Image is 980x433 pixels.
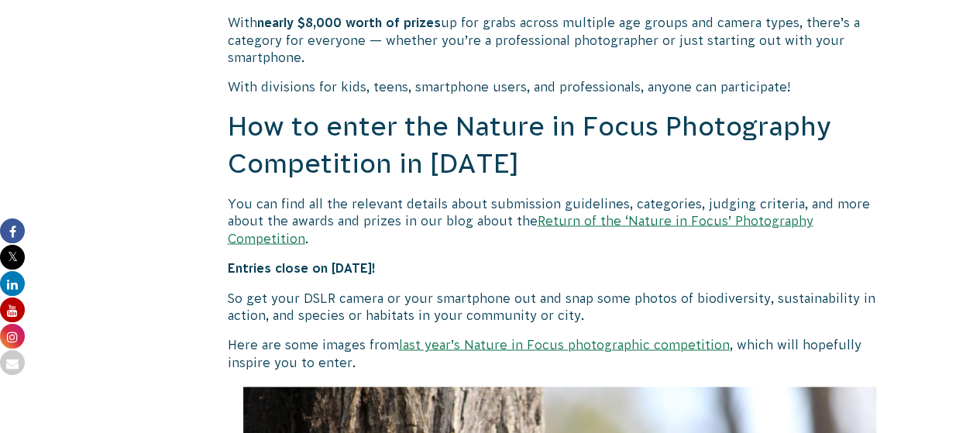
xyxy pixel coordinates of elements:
[228,194,892,246] p: You can find all the relevant details about submission guidelines, categories, judging criteria, ...
[257,15,441,29] strong: nearly $8,000 worth of prizes
[228,14,892,66] p: With up for grabs across multiple age groups and camera types, there’s a category for everyone — ...
[228,213,813,244] a: Return of the ‘Nature in Focus’ Photography Competition
[228,335,892,370] p: Here are some images from , which will hopefully inspire you to enter.
[399,337,730,351] a: last year’s Nature in Focus photographic competition
[228,108,892,182] h2: How to enter the Nature in Focus Photography Competition in [DATE]
[228,289,892,324] p: So get your DSLR camera or your smartphone out and snap some photos of biodiversity, sustainabili...
[228,260,376,274] strong: Entries close on [DATE]!
[228,78,892,95] p: With divisions for kids, teens, smartphone users, and professionals, anyone can participate!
